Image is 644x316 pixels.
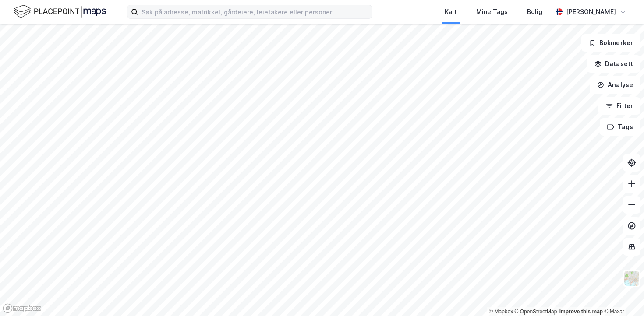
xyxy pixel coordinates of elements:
button: Tags [600,118,640,136]
a: Improve this map [559,309,603,315]
div: Bolig [527,7,542,17]
img: logo.f888ab2527a4732fd821a326f86c7f29.svg [14,4,106,19]
a: Mapbox homepage [3,303,41,313]
button: Analyse [590,76,640,94]
iframe: Chat Widget [600,274,644,316]
div: Kart [445,7,457,17]
img: Z [623,270,640,287]
input: Søk på adresse, matrikkel, gårdeiere, leietakere eller personer [138,5,372,18]
button: Filter [598,97,640,115]
div: [PERSON_NAME] [566,7,616,17]
div: Mine Tags [476,7,508,17]
button: Datasett [587,55,640,73]
button: Bokmerker [581,34,640,52]
div: Kontrollprogram for chat [600,274,644,316]
a: Mapbox [489,309,513,315]
a: OpenStreetMap [515,309,557,315]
